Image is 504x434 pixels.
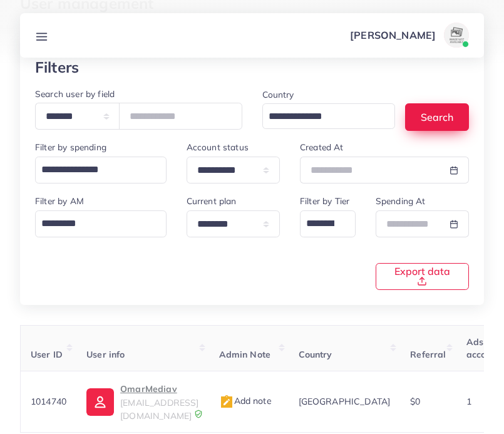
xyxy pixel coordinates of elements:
label: Filter by AM [35,195,84,207]
p: [PERSON_NAME] [350,28,436,43]
input: Search for option [302,213,339,234]
label: Current plan [187,195,237,207]
div: Search for option [35,210,167,237]
span: Country [299,349,332,360]
span: 1014740 [31,396,66,407]
div: Search for option [35,157,167,183]
input: Search for option [37,159,150,180]
button: Export data [376,263,469,290]
input: Search for option [37,213,150,234]
label: Search user by field [35,88,115,100]
button: Search [405,103,469,130]
span: User ID [31,349,63,360]
span: 1 [466,396,471,407]
h3: Filters [35,58,79,76]
span: Admin Note [219,349,271,360]
span: Export data [391,266,453,286]
label: Created At [300,141,344,153]
img: ic-user-info.36bf1079.svg [86,388,114,416]
span: Add note [219,395,272,406]
a: OmarMediav[EMAIL_ADDRESS][DOMAIN_NAME] [86,381,198,422]
label: Account status [187,141,249,153]
label: Spending At [376,195,426,207]
a: [PERSON_NAME]avatar [343,23,474,48]
span: Ads accounts [466,336,504,360]
span: [EMAIL_ADDRESS][DOMAIN_NAME] [120,397,198,421]
div: Search for option [262,103,396,129]
span: $0 [410,396,420,407]
label: Filter by Tier [300,195,349,207]
label: Country [262,88,294,101]
img: 9CAL8B2pu8EFxCJHYAAAAldEVYdGRhdGU6Y3JlYXRlADIwMjItMTItMDlUMDQ6NTg6MzkrMDA6MDBXSlgLAAAAJXRFWHRkYXR... [194,410,203,418]
div: Search for option [300,210,356,237]
span: User info [86,349,125,360]
img: admin_note.cdd0b510.svg [219,395,234,410]
input: Search for option [264,107,379,127]
label: Filter by spending [35,141,106,153]
img: avatar [444,23,469,48]
p: OmarMediav [120,381,198,396]
span: [GEOGRAPHIC_DATA] [299,396,391,407]
span: Referral [410,349,446,360]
